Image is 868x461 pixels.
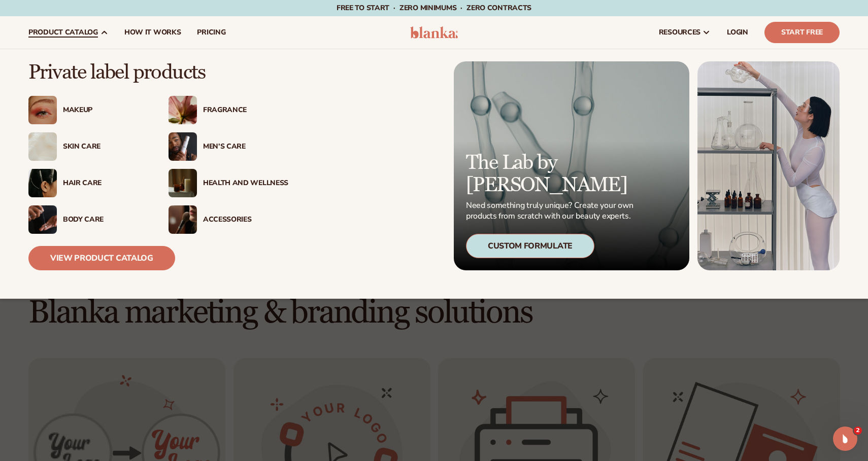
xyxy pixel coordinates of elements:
img: Female with glitter eye makeup. [28,96,57,124]
div: Fragrance [203,106,288,115]
a: Pink blooming flower. Fragrance [169,96,288,124]
span: pricing [197,28,225,37]
iframe: Intercom live chat [833,427,857,451]
a: Cream moisturizer swatch. Skin Care [28,132,148,161]
img: Male hand applying moisturizer. [28,205,57,234]
a: Male holding moisturizer bottle. Men’s Care [169,132,288,161]
a: Microscopic product formula. The Lab by [PERSON_NAME] Need something truly unique? Create your ow... [454,61,689,270]
span: 2 [854,427,862,435]
a: Start Free [764,22,840,43]
p: The Lab by [PERSON_NAME] [466,152,637,196]
div: Men’s Care [203,143,288,151]
span: Free to start · ZERO minimums · ZERO contracts [337,3,531,13]
span: product catalog [28,28,98,37]
a: Female with makeup brush. Accessories [169,205,288,234]
img: Candles and incense on table. [169,169,197,197]
a: resources [651,16,719,49]
span: LOGIN [727,28,748,37]
div: Makeup [63,106,148,115]
div: Custom Formulate [466,234,594,258]
a: View Product Catalog [28,246,175,270]
img: logo [410,26,458,39]
img: Cream moisturizer swatch. [28,132,57,161]
a: Candles and incense on table. Health And Wellness [169,169,288,197]
div: Hair Care [63,179,148,188]
a: How It Works [116,16,189,49]
div: Accessories [203,216,288,224]
a: LOGIN [719,16,756,49]
p: Need something truly unique? Create your own products from scratch with our beauty experts. [466,200,637,222]
div: Body Care [63,216,148,224]
span: resources [659,28,700,37]
img: Female in lab with equipment. [697,61,840,270]
a: Female with glitter eye makeup. Makeup [28,96,148,124]
a: Male hand applying moisturizer. Body Care [28,205,148,234]
a: Female hair pulled back with clips. Hair Care [28,169,148,197]
a: pricing [189,16,233,49]
img: Female with makeup brush. [169,205,197,234]
div: Health And Wellness [203,179,288,188]
img: Pink blooming flower. [169,96,197,124]
img: Male holding moisturizer bottle. [169,132,197,161]
span: How It Works [124,28,181,37]
a: product catalog [20,16,116,49]
img: Female hair pulled back with clips. [28,169,57,197]
p: Private label products [28,61,288,84]
div: Skin Care [63,143,148,151]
